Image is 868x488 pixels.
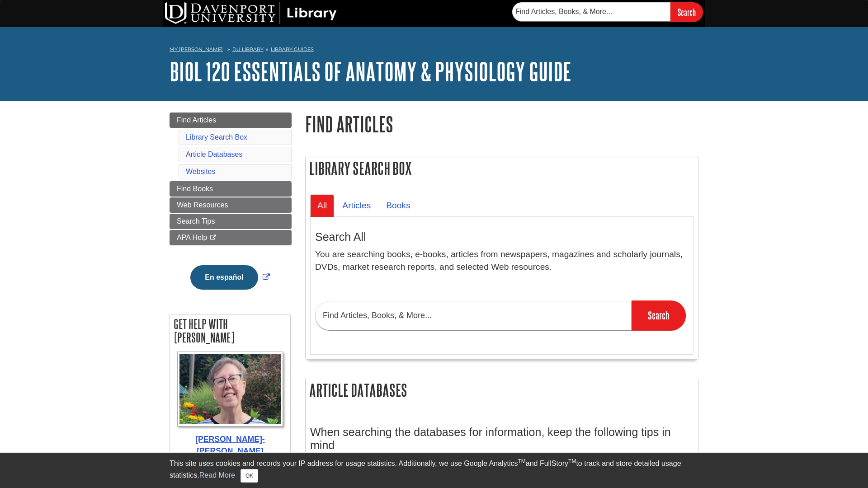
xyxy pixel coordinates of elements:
[190,265,258,290] button: En español
[305,113,698,136] h1: Find Articles
[177,352,283,427] img: Profile Photo
[568,458,576,465] sup: TM
[170,214,292,229] a: Search Tips
[186,150,242,158] a: Article Databases
[170,314,290,347] h2: Get help with [PERSON_NAME]
[175,352,286,457] a: Profile Photo [PERSON_NAME]-[PERSON_NAME]
[186,133,247,141] a: Library Search Box
[170,113,292,128] a: Find Articles
[188,273,272,281] a: Link opens in new window
[306,156,698,180] h2: Library Search Box
[170,197,292,213] a: Web Resources
[170,43,698,58] nav: breadcrumb
[518,458,525,465] sup: TM
[512,2,703,22] form: Searches DU Library's articles, books, and more
[186,168,216,175] a: Websites
[512,2,670,21] input: Find Articles, Books, & More...
[315,301,632,330] input: Find Articles, Books, & More...
[335,194,378,216] a: Articles
[310,426,693,452] h3: When searching the databases for information, keep the following tips in mind
[177,201,228,209] span: Web Resources
[170,458,698,483] div: This site uses cookies and records your IP address for usage statistics. Additionally, we use Goo...
[170,46,223,53] a: My [PERSON_NAME]
[379,194,417,216] a: Books
[632,300,686,330] input: Search
[170,57,571,85] a: BIOL 120 Essentials of Anatomy & Physiology Guide
[177,217,215,225] span: Search Tips
[315,248,689,274] p: You are searching books, e-books, articles from newspapers, magazines and scholarly journals, DVD...
[315,230,689,244] h3: Search All
[199,471,235,479] a: Read More
[175,433,286,457] div: [PERSON_NAME]-[PERSON_NAME]
[310,194,334,216] a: All
[170,181,292,197] a: Find Books
[177,234,207,241] span: APA Help
[306,378,698,402] h2: Article Databases
[209,235,217,241] i: This link opens in a new window
[241,469,258,483] button: Close
[271,46,314,52] a: Library Guides
[170,230,292,245] a: APA Help
[177,185,213,192] span: Find Books
[670,2,703,22] input: Search
[177,116,216,124] span: Find Articles
[232,46,264,52] a: DU Library
[165,2,337,24] img: DU Library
